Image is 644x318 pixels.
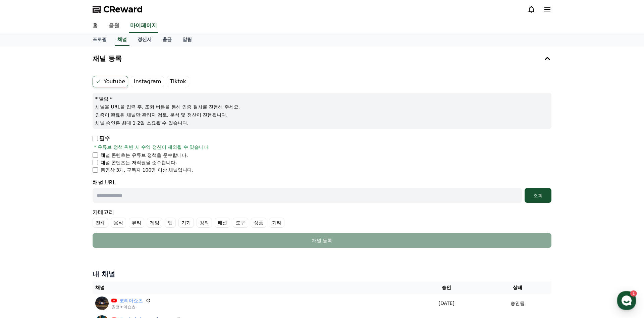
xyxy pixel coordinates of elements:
[119,297,143,304] a: 코리아쇼츠
[115,33,129,46] a: 채널
[129,218,144,228] label: 뷰티
[90,49,554,68] button: 채널 등록
[111,218,126,228] label: 음식
[412,300,481,307] p: [DATE]
[93,269,551,279] h4: 내 채널
[269,218,284,228] label: 기타
[147,218,162,228] label: 게임
[197,218,212,228] label: 강의
[410,281,484,294] th: 승인
[93,4,143,15] a: CReward
[95,297,109,310] img: 코리아쇼츠
[93,55,122,62] h4: 채널 등록
[87,19,103,33] a: 홈
[101,159,177,166] p: 채널 콘텐츠는 저작권을 준수합니다.
[215,218,230,228] label: 패션
[93,76,128,87] label: Youtube
[178,218,194,228] label: 기기
[251,218,266,228] label: 상품
[93,134,110,142] p: 필수
[165,218,176,228] label: 앱
[233,218,248,228] label: 도구
[95,103,549,110] p: 채널을 URL을 입력 후, 조회 버튼을 통해 인증 절차를 진행해 주세요.
[132,33,157,46] a: 정산서
[103,4,143,15] span: CReward
[93,218,108,228] label: 전체
[111,304,151,310] p: @코re아쇼츠
[101,167,194,173] p: 동영상 3개, 구독자 100명 이상 채널입니다.
[527,192,549,199] div: 조회
[95,120,549,126] p: 채널 승인은 최대 1-2일 소요될 수 있습니다.
[484,281,551,294] th: 상태
[106,237,538,244] div: 채널 등록
[131,76,164,87] label: Instagram
[177,33,197,46] a: 알림
[103,19,125,33] a: 음원
[87,33,112,46] a: 프로필
[511,300,525,307] p: 승인됨
[101,152,188,158] p: 채널 콘텐츠는 유튜브 정책을 준수합니다.
[93,208,551,228] div: 카테고리
[93,179,551,203] div: 채널 URL
[93,233,551,248] button: 채널 등록
[94,144,210,150] span: * 유튜브 정책 위반 시 수익 정산이 제외될 수 있습니다.
[95,111,549,118] p: 인증이 완료된 채널만 관리자 검토, 분석 및 정산이 진행됩니다.
[167,76,189,87] label: Tiktok
[157,33,177,46] a: 출금
[93,281,410,294] th: 채널
[129,19,158,33] a: 마이페이지
[525,188,551,203] button: 조회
